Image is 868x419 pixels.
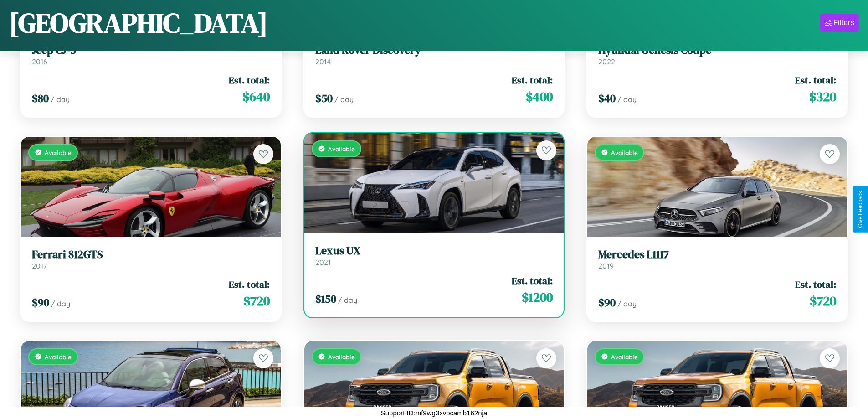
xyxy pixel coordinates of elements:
[32,261,47,270] span: 2017
[45,353,72,361] span: Available
[611,353,638,361] span: Available
[315,291,336,306] span: $ 150
[795,278,836,291] span: Est. total:
[809,88,836,106] span: $ 320
[522,288,553,306] span: $ 1200
[820,14,859,32] button: Filters
[617,299,637,308] span: / day
[229,278,270,291] span: Est. total:
[598,91,616,106] span: $ 40
[598,57,615,66] span: 2022
[32,248,270,270] a: Ferrari 812GTS2017
[512,274,553,287] span: Est. total:
[243,292,270,310] span: $ 720
[512,73,553,87] span: Est. total:
[51,95,70,104] span: / day
[338,295,357,305] span: / day
[795,73,836,87] span: Est. total:
[328,353,355,361] span: Available
[526,88,553,106] span: $ 400
[9,4,268,41] h1: [GEOGRAPHIC_DATA]
[315,244,553,267] a: Lexus UX2021
[833,18,854,27] div: Filters
[315,57,331,66] span: 2014
[45,149,72,156] span: Available
[315,44,553,66] a: Land Rover Discovery2014
[32,44,270,66] a: Jeep CJ-52016
[315,44,553,57] h3: Land Rover Discovery
[229,73,270,87] span: Est. total:
[598,248,836,270] a: Mercedes L11172019
[315,258,331,267] span: 2021
[32,44,270,57] h3: Jeep CJ-5
[810,292,836,310] span: $ 720
[328,145,355,153] span: Available
[32,295,49,310] span: $ 90
[598,44,836,57] h3: Hyundai Genesis Coupe
[32,91,49,106] span: $ 80
[32,248,270,261] h3: Ferrari 812GTS
[315,91,333,106] span: $ 50
[598,295,616,310] span: $ 90
[611,149,638,156] span: Available
[32,57,47,66] span: 2016
[598,44,836,66] a: Hyundai Genesis Coupe2022
[334,95,354,104] span: / day
[598,261,614,270] span: 2019
[242,88,270,106] span: $ 640
[51,299,70,308] span: / day
[617,95,637,104] span: / day
[598,248,836,261] h3: Mercedes L1117
[381,407,487,419] p: Support ID: mf9wg3xvocamb162nja
[857,191,863,228] div: Give Feedback
[315,244,553,258] h3: Lexus UX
